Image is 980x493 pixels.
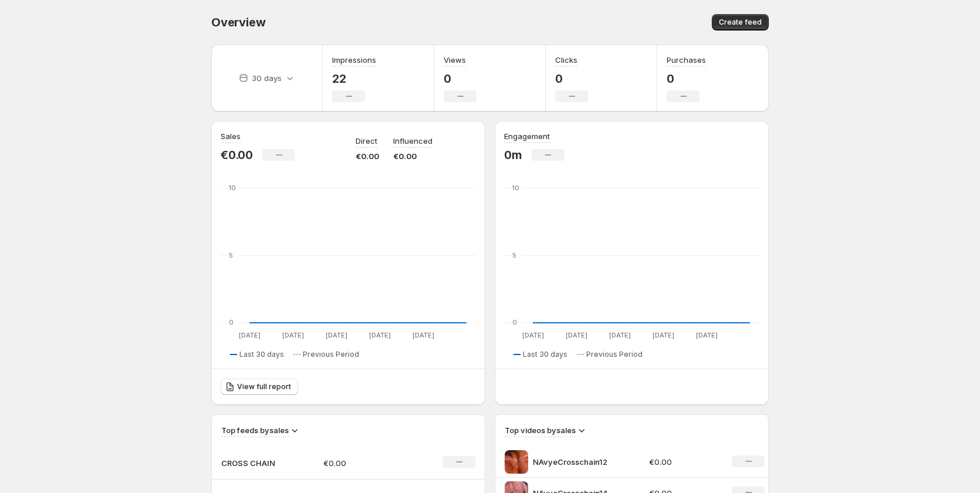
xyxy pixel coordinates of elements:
[523,350,567,359] span: Last 30 days
[221,148,253,162] p: €0.00
[229,318,234,326] text: 0
[444,54,466,66] h3: Views
[505,450,528,474] img: NAvyeCrosschain12
[696,331,718,339] text: [DATE]
[712,14,769,31] button: Create feed
[239,350,284,359] span: Last 30 days
[649,456,718,468] p: €0.00
[221,424,289,436] h3: Top feeds by sales
[326,331,347,339] text: [DATE]
[505,424,576,436] h3: Top videos by sales
[512,184,519,192] text: 10
[653,331,674,339] text: [DATE]
[586,350,643,359] span: Previous Period
[566,331,587,339] text: [DATE]
[237,382,291,391] span: View full report
[512,251,516,259] text: 5
[221,457,280,469] p: CROSS CHAIN
[221,379,298,395] a: View full report
[533,456,621,468] p: NAvyeCrosschain12
[413,331,434,339] text: [DATE]
[555,54,577,66] h3: Clicks
[667,72,706,86] p: 0
[609,331,631,339] text: [DATE]
[229,184,236,192] text: 10
[356,150,379,162] p: €0.00
[522,331,544,339] text: [DATE]
[393,150,432,162] p: €0.00
[239,331,261,339] text: [DATE]
[303,350,359,359] span: Previous Period
[504,148,522,162] p: 0m
[444,72,477,86] p: 0
[211,15,265,29] span: Overview
[356,135,377,147] p: Direct
[332,54,376,66] h3: Impressions
[252,72,282,84] p: 30 days
[555,72,588,86] p: 0
[719,18,762,27] span: Create feed
[221,130,241,142] h3: Sales
[229,251,233,259] text: 5
[332,72,376,86] p: 22
[504,130,550,142] h3: Engagement
[393,135,432,147] p: Influenced
[323,457,407,469] p: €0.00
[282,331,304,339] text: [DATE]
[667,54,706,66] h3: Purchases
[512,318,517,326] text: 0
[369,331,391,339] text: [DATE]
